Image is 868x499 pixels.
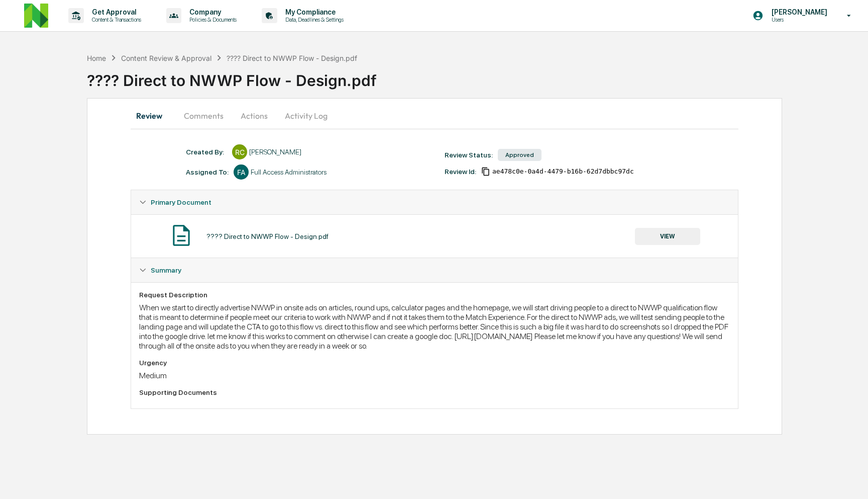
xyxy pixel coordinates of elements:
[181,16,242,23] p: Policies & Documents
[445,151,493,159] div: Review Status:
[87,63,868,90] div: ???? Direct to NWWP Flow - Design.pdf
[232,104,277,128] button: Actions
[131,258,738,282] div: Summary
[139,388,730,396] div: Supporting Documents
[234,164,249,180] div: FA
[764,16,832,23] p: Users
[131,104,738,128] div: secondary tabs example
[181,8,242,16] p: Company
[151,198,211,206] span: Primary Document
[24,4,48,28] img: logo
[277,104,336,128] button: Activity Log
[186,168,229,176] div: Assigned To:
[139,303,730,351] div: When we start to directly advertise NWWP in onsite ads on articles, round ups, calculator pages a...
[492,168,634,176] span: ae478c0e-0a4d-4479-b16b-62d7dbbc97dc
[151,266,181,274] span: Summary
[87,54,106,62] div: Home
[251,168,327,176] div: Full Access Administrators
[139,359,730,367] div: Urgency
[121,54,211,62] div: Content Review & Approval
[232,144,247,159] div: RC
[84,8,146,16] p: Get Approval
[169,223,194,248] img: Document Icon
[186,148,227,156] div: Created By: ‎ ‎
[131,190,738,214] div: Primary Document
[139,291,730,299] div: Request Description
[249,148,301,156] div: [PERSON_NAME]
[227,54,357,62] div: ???? Direct to NWWP Flow - Design.pdf
[131,214,738,258] div: Primary Document
[131,282,738,408] div: Summary
[176,104,232,128] button: Comments
[764,8,832,16] p: [PERSON_NAME]
[635,228,700,245] button: VIEW
[206,232,329,240] div: ???? Direct to NWWP Flow - Design.pdf
[277,8,349,16] p: My Compliance
[277,16,349,23] p: Data, Deadlines & Settings
[498,149,541,161] div: Approved
[131,104,176,128] button: Review
[445,168,476,176] div: Review Id:
[139,371,730,380] div: Medium
[84,16,146,23] p: Content & Transactions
